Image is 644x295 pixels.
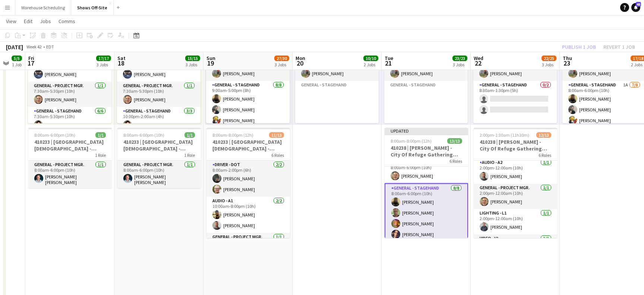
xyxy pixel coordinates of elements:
div: 3 Jobs [186,62,200,67]
a: Comms [56,16,78,26]
span: Sat [117,55,126,61]
span: View [6,18,16,25]
span: 10/10 [363,55,378,61]
app-card-role: General - Project Mgr.1/12:00pm-12:00am (10h)[PERSON_NAME] [474,184,557,209]
span: 13/13 [447,138,462,144]
a: Jobs [37,16,54,26]
span: Week 42 [25,44,43,50]
h3: 410238 | [PERSON_NAME] - City Of Refuge Gathering 2025 [474,139,557,152]
div: 3 Jobs [97,62,111,67]
app-card-role: General - Project Mgr.1/18:00am-6:00pm (10h)[PERSON_NAME] [PERSON_NAME] [28,161,112,188]
app-card-role: Video - V11/1 [474,234,557,260]
span: 23 [562,59,572,67]
app-card-role: General - Stagehand0/28:30am-1:30pm (5h) [473,81,557,182]
span: 17/17 [96,55,111,61]
app-card-role: Audio - A12/210:00am-8:00pm (10h)[PERSON_NAME][PERSON_NAME] [206,197,290,233]
span: Thu [563,55,572,61]
span: 21 [383,59,393,67]
div: [DATE] [6,43,23,51]
app-card-role: General - Stagehand8/89:00am-5:00pm (8h)[PERSON_NAME][PERSON_NAME][PERSON_NAME] [206,81,290,184]
a: 45 [631,3,640,12]
div: 3 Jobs [275,62,289,67]
h3: 410233 | [GEOGRAPHIC_DATA][DEMOGRAPHIC_DATA] - Frequency Camp FFA 2025 [117,139,201,152]
div: 2 Jobs [364,62,378,67]
span: 1 Role [95,152,106,158]
span: Jobs [40,18,51,25]
span: 17 [27,59,34,67]
span: 22 [473,59,483,67]
app-card-role: General - Project Mgr.1/1 [206,233,290,260]
span: 23/23 [452,55,467,61]
span: 11/13 [269,132,284,138]
span: Edit [24,18,32,25]
div: 3 Jobs [542,62,556,67]
span: 45 [636,2,641,7]
span: 12/13 [536,132,551,138]
div: Updated [385,128,468,134]
span: 8:00am-8:00pm (12h) [391,138,432,144]
span: 1/1 [95,132,106,138]
app-job-card: 2:00pm-1:30am (11h30m) (Thu)12/13410238 | [PERSON_NAME] - City Of Refuge Gathering 20256 RolesAud... [474,128,557,238]
app-card-role: General - Stagehand8/88:00am-6:00pm (10h)[PERSON_NAME][PERSON_NAME][PERSON_NAME][PERSON_NAME] [385,183,468,286]
a: View [3,16,19,26]
app-card-role-placeholder: General - Stagehand [295,81,379,182]
span: 5/5 [12,55,22,61]
a: Edit [21,16,35,26]
app-job-card: 8:00am-8:00pm (12h)11/13410233 | [GEOGRAPHIC_DATA][DEMOGRAPHIC_DATA] - Frequency Camp FFA 20256 R... [206,128,290,238]
span: 22/25 [542,55,556,61]
h3: 410233 | [GEOGRAPHIC_DATA][DEMOGRAPHIC_DATA] - Frequency Camp FFA 2025 [28,139,112,152]
app-job-card: Updated8:00am-8:00pm (12h)13/13410238 | [PERSON_NAME] - City Of Refuge Gathering 20256 RolesAudio... [385,128,468,238]
span: Tue [385,55,393,61]
h3: 410238 | [PERSON_NAME] - City Of Refuge Gathering 2025 [385,145,468,158]
app-card-role: General - Project Mgr.1/18:00am-6:00pm (10h)[PERSON_NAME] [PERSON_NAME] [117,161,201,188]
div: EDT [46,44,54,50]
app-card-role: Driver - DOT2/28:00am-2:00pm (6h)[PERSON_NAME][PERSON_NAME] [206,161,290,197]
app-job-card: 8:00am-6:00pm (10h)1/1410233 | [GEOGRAPHIC_DATA][DEMOGRAPHIC_DATA] - Frequency Camp FFA 20251 Rol... [117,128,201,188]
div: 3 Jobs [453,62,467,67]
button: Shows Off-Site [71,0,114,15]
h3: 410233 | [GEOGRAPHIC_DATA][DEMOGRAPHIC_DATA] - Frequency Camp FFA 2025 [206,139,290,152]
span: 8:00am-6:00pm (10h) [123,132,164,138]
span: Wed [474,55,483,61]
span: 1 Role [184,152,195,158]
span: Sun [206,55,215,61]
button: Warehouse Scheduling [15,0,71,15]
span: 20 [294,59,305,67]
span: 27/30 [274,55,289,61]
app-card-role: General - Stagehand6/67:30am-5:30pm (10h)Lovaughn Sample [28,107,111,186]
span: Fri [28,55,34,61]
span: 18 [116,59,126,67]
app-card-role: General - Stagehand3/310:00pm-2:00am (4h)Lovaughn Sample [117,107,201,186]
span: 8:00am-6:00pm (10h) [34,132,75,138]
app-card-role: General - Project Mgr.1/17:30am-5:30pm (10h)[PERSON_NAME] [28,82,111,107]
span: 19 [205,59,215,67]
span: 6 Roles [449,158,462,164]
app-card-role: General - Project Mgr.1/17:30am-5:30pm (10h)[PERSON_NAME] [117,82,201,107]
app-card-role: Lighting - L11/12:00pm-12:00am (10h)[PERSON_NAME] [474,209,557,234]
span: 2:00pm-1:30am (11h30m) (Thu) [480,132,536,138]
span: 15/15 [185,55,200,61]
span: 1/1 [184,132,195,138]
app-card-role: General - Project Mgr.1/18:00am-6:00pm (10h)[PERSON_NAME] [385,158,468,183]
app-card-role: Audio - A21/12:00pm-12:00am (10h)[PERSON_NAME] [474,158,557,184]
span: 8:00am-8:00pm (12h) [212,132,253,138]
span: 6 Roles [271,152,284,158]
app-card-role-placeholder: General - Stagehand [384,81,468,182]
span: 6 Roles [539,152,551,158]
div: 1 Job [12,62,22,67]
span: Mon [296,55,305,61]
span: Comms [59,18,75,25]
app-job-card: 8:00am-6:00pm (10h)1/1410233 | [GEOGRAPHIC_DATA][DEMOGRAPHIC_DATA] - Frequency Camp FFA 20251 Rol... [28,128,112,188]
